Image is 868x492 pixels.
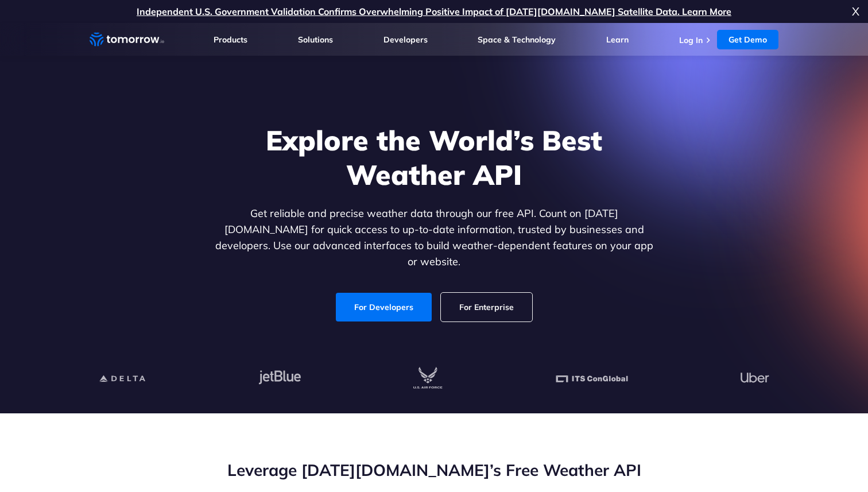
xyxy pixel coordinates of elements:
a: Log In [679,35,703,45]
a: Solutions [298,34,333,45]
a: Independent U.S. Government Validation Confirms Overwhelming Positive Impact of [DATE][DOMAIN_NAM... [137,6,731,17]
a: Products [214,34,247,45]
a: Get Demo [717,30,778,49]
h1: Explore the World’s Best Weather API [212,123,656,192]
h2: Leverage [DATE][DOMAIN_NAME]’s Free Weather API [90,459,778,481]
a: Learn [606,34,629,45]
a: For Developers [336,293,432,321]
a: Developers [383,34,428,45]
a: Space & Technology [478,34,556,45]
a: Home link [90,31,164,48]
a: For Enterprise [441,293,532,321]
p: Get reliable and precise weather data through our free API. Count on [DATE][DOMAIN_NAME] for quic... [212,206,656,270]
